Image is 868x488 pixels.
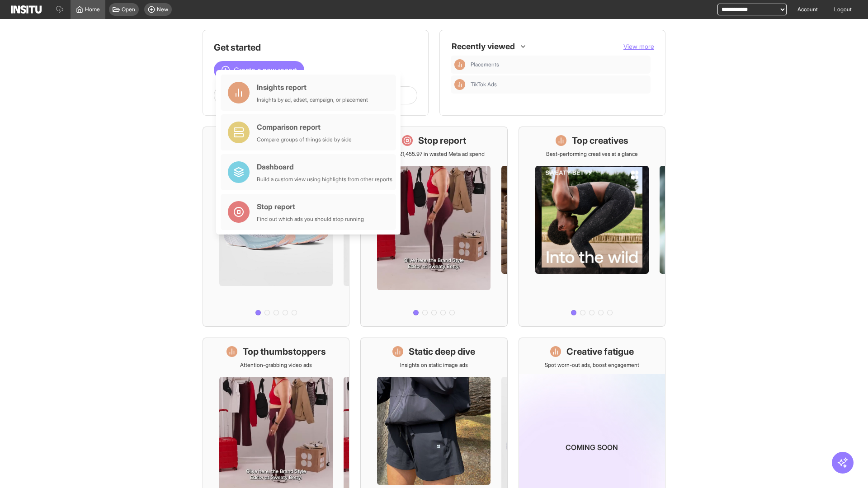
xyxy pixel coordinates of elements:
a: What's live nowSee all active ads instantly [203,127,349,327]
a: Stop reportSave £21,455.97 in wasted Meta ad spend [360,127,507,327]
h1: Top creatives [572,134,628,147]
button: View more [623,42,654,51]
div: Dashboard [257,161,392,172]
span: Placements [471,61,647,68]
p: Save £21,455.97 in wasted Meta ad spend [383,150,485,158]
span: Home [85,6,100,13]
span: Placements [471,61,499,68]
span: TikTok Ads [471,81,497,88]
h1: Stop report [418,134,466,147]
div: Compare groups of things side by side [257,136,352,143]
p: Best-performing creatives at a glance [546,150,638,158]
img: Logo [11,5,42,14]
div: Insights by ad, adset, campaign, or placement [257,96,368,103]
p: Attention-grabbing video ads [240,361,312,369]
h1: Static deep dive [409,345,475,358]
div: Comparison report [257,122,352,132]
a: Top creativesBest-performing creatives at a glance [519,127,665,327]
p: Insights on static image ads [400,361,468,369]
div: Insights report [257,82,368,93]
span: New [157,6,168,13]
div: Find out which ads you should stop running [257,216,364,223]
span: TikTok Ads [471,81,647,88]
span: Open [122,6,135,13]
div: Insights [454,59,465,70]
button: Create a new report [214,61,304,79]
span: Create a new report [234,65,297,75]
div: Build a custom view using highlights from other reports [257,176,392,183]
div: Insights [454,79,465,90]
h1: Get started [214,41,417,54]
span: View more [623,42,654,50]
div: Stop report [257,201,364,212]
h1: Top thumbstoppers [243,345,326,358]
